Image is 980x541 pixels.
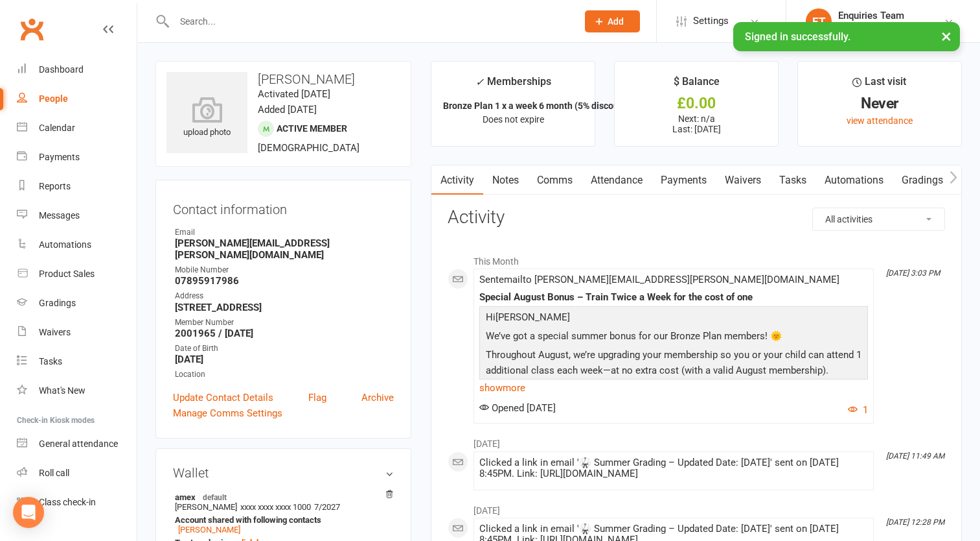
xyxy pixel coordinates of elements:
strong: 07895917986 [175,275,394,287]
p: Throughout August, we’re upgrading your membership so you or your child can attend 1 additional c... [483,347,865,381]
div: £0.00 [626,97,766,110]
button: Add [585,10,640,32]
a: Clubworx [16,13,48,45]
a: Calendar [17,114,137,143]
a: Activity [431,165,483,195]
a: view attendance [847,115,913,126]
button: 1 [848,402,868,418]
div: Mobile Number [175,264,394,276]
span: Add [608,16,624,27]
div: Waivers [39,327,71,337]
span: Settings [693,6,729,36]
div: Product Sales [39,269,95,279]
a: People [17,84,137,114]
div: General attendance [39,439,118,449]
a: Notes [483,165,528,195]
div: What's New [39,385,85,396]
i: [DATE] 11:49 AM [886,451,944,461]
button: × [935,22,958,50]
div: Roll call [39,468,69,478]
a: Automations [815,165,893,195]
div: Address [175,290,394,302]
a: Product Sales [17,259,137,289]
p: [PERSON_NAME] [483,309,865,328]
strong: Account shared with following contacts [175,515,387,525]
a: Waivers [17,318,137,347]
a: [PERSON_NAME] [178,525,240,535]
span: Active member [277,123,347,134]
time: Activated [DATE] [258,88,330,100]
span: Signed in successfully. [745,30,850,43]
i: [DATE] 3:03 PM [886,269,940,278]
span: Opened [DATE] [479,402,556,414]
a: Tasks [17,347,137,376]
a: Payments [652,165,716,195]
div: Dashboard [39,64,84,75]
div: $ Balance [674,73,720,97]
div: Open Intercom Messenger [13,497,44,528]
a: Attendance [582,165,652,195]
li: [DATE] [448,497,945,518]
div: ET [806,8,832,34]
h3: [PERSON_NAME] [166,72,400,86]
div: Class check-in [39,497,96,507]
a: Flag [308,390,326,405]
div: Location [175,368,394,381]
i: ✓ [475,76,484,88]
div: Member Number [175,317,394,329]
strong: amex [175,492,387,502]
a: Gradings [17,289,137,318]
span: Hi [486,311,496,323]
p: Next: n/a Last: [DATE] [626,114,766,134]
div: Special August Bonus – Train Twice a Week for the cost of one [479,292,868,303]
span: Does not expire [483,114,544,125]
a: Class kiosk mode [17,488,137,517]
div: Automations [39,239,91,250]
div: Tasks [39,356,62,367]
a: Automations [17,230,137,259]
a: Payments [17,143,137,172]
div: Reports [39,181,71,191]
div: Memberships [475,73,551,97]
strong: [DATE] [175,354,394,365]
h3: Wallet [173,466,394,480]
div: Enquiries Team [838,10,926,21]
a: Archive [361,390,394,405]
a: Dashboard [17,55,137,84]
a: Reports [17,172,137,201]
a: General attendance kiosk mode [17,429,137,459]
div: Gradings [39,298,76,308]
li: [DATE] [448,430,945,451]
div: Last visit [852,73,906,97]
span: default [199,492,231,502]
a: Comms [528,165,582,195]
span: xxxx xxxx xxxx 1000 [240,502,311,512]
a: Manage Comms Settings [173,405,282,421]
time: Added [DATE] [258,104,317,115]
span: 7/2027 [314,502,340,512]
div: Messages [39,210,80,221]
div: Payments [39,152,80,162]
i: [DATE] 12:28 PM [886,518,944,527]
a: What's New [17,376,137,405]
li: This Month [448,248,945,269]
a: show more [479,379,868,397]
h3: Activity [448,208,945,228]
span: [DEMOGRAPHIC_DATA] [258,142,359,154]
strong: [PERSON_NAME][EMAIL_ADDRESS][PERSON_NAME][DOMAIN_NAME] [175,237,394,261]
div: Date of Birth [175,343,394,355]
input: Search... [170,12,568,30]
strong: 2001965 / [DATE] [175,328,394,339]
div: upload photo [166,97,247,139]
a: Messages [17,201,137,230]
div: Clicked a link in email '🥋 Summer Grading – Updated Date: [DATE]' sent on [DATE] 8:45PM. Link: [U... [479,457,868,479]
div: People [39,93,68,104]
p: We’ve got a special summer bonus for our Bronze Plan members! 🌞 [483,328,865,347]
a: Update Contact Details [173,390,273,405]
a: Waivers [716,165,770,195]
a: Tasks [770,165,815,195]
h3: Contact information [173,197,394,217]
strong: [STREET_ADDRESS] [175,302,394,313]
a: Roll call [17,459,137,488]
span: Sent email to [PERSON_NAME][EMAIL_ADDRESS][PERSON_NAME][DOMAIN_NAME] [479,274,839,285]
